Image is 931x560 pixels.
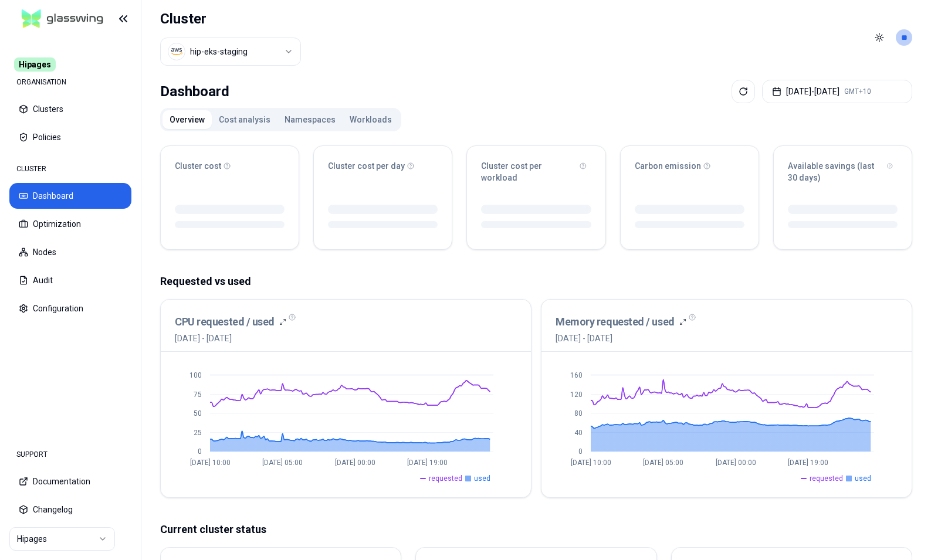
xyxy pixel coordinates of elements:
[429,474,462,483] span: requested
[474,474,490,483] span: used
[9,70,131,94] div: ORGANISATION
[9,469,131,494] button: Documentation
[571,459,611,467] tspan: [DATE] 10:00
[212,110,277,129] button: Cost analysis
[9,157,131,181] div: CLUSTER
[762,80,912,103] button: [DATE]-[DATE]GMT+10
[556,332,686,344] span: [DATE] - [DATE]
[160,38,301,66] button: Select a value
[190,46,248,57] div: hip-eks-staging
[171,46,182,57] img: aws
[190,459,231,467] tspan: [DATE] 10:00
[844,87,871,96] span: GMT+10
[9,96,131,122] button: Clusters
[481,160,591,184] div: Cluster cost per workload
[407,459,448,467] tspan: [DATE] 19:00
[160,9,301,28] h1: Cluster
[574,429,583,437] tspan: 40
[262,459,303,467] tspan: [DATE] 05:00
[194,391,202,399] tspan: 75
[574,409,583,418] tspan: 80
[194,429,202,437] tspan: 25
[716,459,756,467] tspan: [DATE] 00:00
[9,497,131,522] button: Changelog
[175,332,286,344] span: [DATE] - [DATE]
[788,160,898,184] div: Available savings (last 30 days)
[9,183,131,209] button: Dashboard
[635,160,744,172] div: Carbon emission
[343,110,399,129] button: Workloads
[335,459,375,467] tspan: [DATE] 00:00
[9,267,131,293] button: Audit
[855,474,871,483] span: used
[9,211,131,237] button: Optimization
[162,110,212,129] button: Overview
[198,447,202,456] tspan: 0
[175,314,275,330] h3: CPU requested / used
[556,314,675,330] h3: Memory requested / used
[160,273,912,290] p: Requested vs used
[788,459,828,467] tspan: [DATE] 19:00
[189,371,202,379] tspan: 100
[17,5,108,33] img: GlassWing
[570,371,583,379] tspan: 160
[160,80,229,103] div: Dashboard
[277,110,343,129] button: Namespaces
[14,57,56,72] span: Hipages
[578,447,583,456] tspan: 0
[810,474,843,483] span: requested
[9,443,131,466] div: SUPPORT
[570,391,583,399] tspan: 120
[328,160,438,172] div: Cluster cost per day
[175,160,285,172] div: Cluster cost
[194,409,202,418] tspan: 50
[9,296,131,321] button: Configuration
[643,459,683,467] tspan: [DATE] 05:00
[160,521,912,538] p: Current cluster status
[9,124,131,150] button: Policies
[9,239,131,265] button: Nodes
